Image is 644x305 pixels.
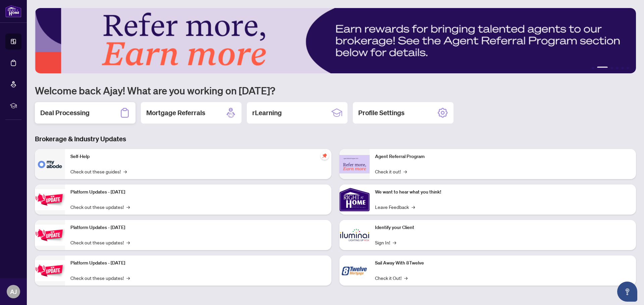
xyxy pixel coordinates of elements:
[70,168,127,175] a: Check out these guides!→
[339,155,370,173] img: Agent Referral Program
[252,108,282,118] h2: rLearning
[621,67,624,69] button: 5
[404,274,408,282] span: →
[339,184,370,215] img: We want to hear what you think!
[10,287,17,296] span: AJ
[375,168,407,175] a: Check it out!→
[123,168,127,175] span: →
[339,255,370,286] img: Sail Away With 8Twelve
[616,67,619,69] button: 4
[35,134,636,144] h3: Brokerage & Industry Updates
[404,168,407,175] span: →
[35,149,65,179] img: Self-Help
[35,84,636,97] h1: Welcome back Ajay! What are you working on [DATE]?
[35,260,65,281] img: Platform Updates - June 23, 2025
[627,67,629,69] button: 6
[610,67,613,69] button: 3
[126,239,130,246] span: →
[339,220,370,250] img: Identify your Client
[146,108,205,118] h2: Mortgage Referrals
[597,67,608,69] button: 2
[35,189,65,210] img: Platform Updates - July 21, 2025
[70,239,130,246] a: Check out these updates!→
[35,225,65,246] img: Platform Updates - July 8, 2025
[592,67,594,69] button: 1
[70,153,326,160] p: Self-Help
[5,5,21,17] img: logo
[375,188,631,196] p: We want to hear what you think!
[375,224,631,231] p: Identify your Client
[412,203,415,211] span: →
[375,259,631,267] p: Sail Away With 8Twelve
[375,239,396,246] a: Sign In!→
[126,203,130,211] span: →
[375,274,408,282] a: Check it Out!→
[70,203,130,211] a: Check out these updates!→
[375,153,631,160] p: Agent Referral Program
[70,188,326,196] p: Platform Updates - [DATE]
[70,224,326,231] p: Platform Updates - [DATE]
[321,152,329,160] span: pushpin
[35,8,636,73] img: Slide 1
[617,282,637,302] button: Open asap
[40,108,90,118] h2: Deal Processing
[358,108,405,118] h2: Profile Settings
[375,203,415,211] a: Leave Feedback→
[70,274,130,282] a: Check out these updates!→
[70,259,326,267] p: Platform Updates - [DATE]
[393,239,396,246] span: →
[126,274,130,282] span: →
